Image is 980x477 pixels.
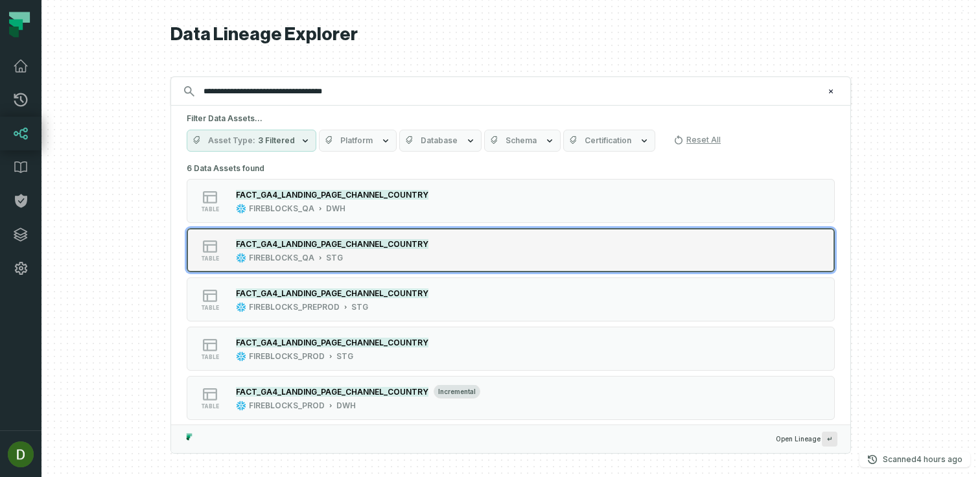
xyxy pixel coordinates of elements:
[187,327,835,371] button: tableFIREBLOCKS_PRODSTG
[201,255,219,262] span: table
[187,376,835,420] button: tableincrementalFIREBLOCKS_PRODDWH
[859,452,970,467] button: Scanned[DATE] 9:02:10 AM
[319,130,397,152] button: Platform
[236,190,428,200] mark: FACT_GA4_LANDING_PAGE_CHANNEL_COUNTRY
[187,277,835,321] button: tableFIREBLOCKS_PREPRODSTG
[208,135,255,146] span: Asset Type
[883,453,962,466] p: Scanned
[236,338,428,347] mark: FACT_GA4_LANDING_PAGE_CHANNEL_COUNTRY
[326,204,345,214] div: DWH
[822,432,837,447] span: Press ↵ to add a new Data Asset to the graph
[171,159,850,425] div: Suggestions
[336,351,353,362] div: STG
[340,135,373,146] span: Platform
[249,253,314,263] div: FIREBLOCKS_QA
[236,239,428,249] mark: FACT_GA4_LANDING_PAGE_CHANNEL_COUNTRY
[824,85,837,98] button: Clear search query
[236,288,428,298] mark: FACT_GA4_LANDING_PAGE_CHANNEL_COUNTRY
[776,432,837,447] span: Open Lineage
[434,384,480,399] span: incremental
[668,130,726,150] button: Reset All
[201,403,219,410] span: table
[187,130,316,152] button: Asset Type3 Filtered
[916,454,962,464] relative-time: Aug 20, 2025, 9:02 AM GMT+3
[585,135,631,146] span: Certification
[201,206,219,213] span: table
[336,401,356,411] div: DWH
[506,135,537,146] span: Schema
[249,204,314,214] div: FIREBLOCKS_QA
[249,302,340,312] div: FIREBLOCKS_PREPROD
[170,23,851,46] h1: Data Lineage Explorer
[201,354,219,360] span: table
[351,302,368,312] div: STG
[201,305,219,311] span: table
[258,135,295,146] span: 3 Filtered
[249,401,325,411] div: FIREBLOCKS_PROD
[484,130,561,152] button: Schema
[187,113,835,124] h5: Filter Data Assets...
[236,387,428,397] mark: FACT_GA4_LANDING_PAGE_CHANNEL_COUNTRY
[187,179,835,223] button: tableFIREBLOCKS_QADWH
[249,351,325,362] div: FIREBLOCKS_PROD
[326,253,343,263] div: STG
[8,441,34,467] img: avatar of Dan Ben-Dor
[187,228,835,272] button: tableFIREBLOCKS_QASTG
[421,135,458,146] span: Database
[563,130,655,152] button: Certification
[399,130,482,152] button: Database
